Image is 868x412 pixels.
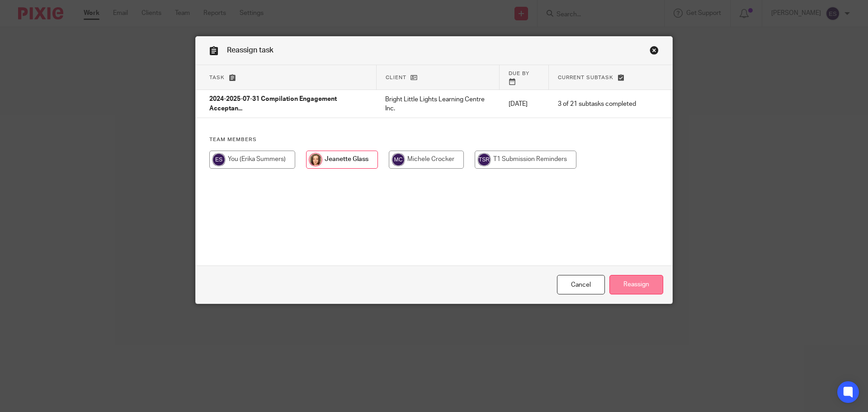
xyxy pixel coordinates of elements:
span: Task [209,75,225,80]
span: Due by [509,71,529,76]
span: Client [386,75,406,80]
h4: Team members [209,136,659,143]
span: 2024-2025-07-31 Compilation Engagement Acceptan... [209,96,337,112]
input: Reassign [609,275,663,294]
p: Bright Little Lights Learning Centre Inc. [385,95,490,114]
span: Current subtask [558,75,613,80]
a: Close this dialog window [650,46,659,58]
p: [DATE] [509,99,540,109]
td: 3 of 21 subtasks completed [549,90,645,118]
span: Reassign task [227,47,274,54]
a: Close this dialog window [557,275,605,294]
